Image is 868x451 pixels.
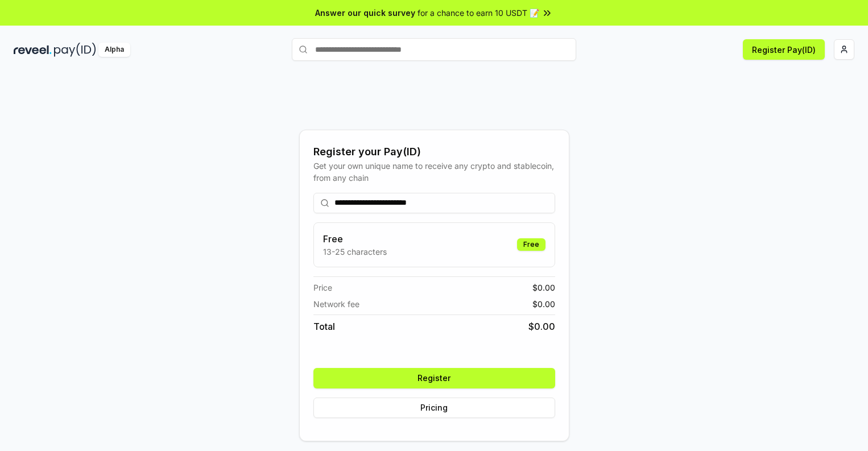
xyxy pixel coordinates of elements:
[14,43,52,57] img: reveel_dark
[517,238,545,251] div: Free
[532,282,555,293] span: $ 0.00
[313,368,555,388] button: Register
[528,320,555,333] span: $ 0.00
[313,320,335,333] span: Total
[313,298,359,310] span: Network fee
[313,144,555,160] div: Register your Pay(ID)
[418,7,539,19] span: for a chance to earn 10 USDT 📝
[315,7,415,19] span: Answer our quick survey
[743,39,825,60] button: Register Pay(ID)
[54,43,96,57] img: pay_id
[323,232,387,246] h3: Free
[313,282,332,293] span: Price
[323,246,387,258] p: 13-25 characters
[313,398,555,418] button: Pricing
[313,160,555,184] div: Get your own unique name to receive any crypto and stablecoin, from any chain
[98,43,130,57] div: Alpha
[532,298,555,310] span: $ 0.00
